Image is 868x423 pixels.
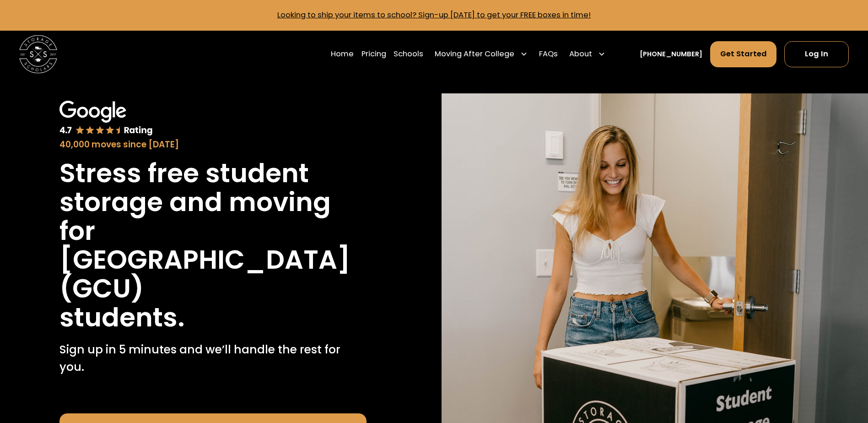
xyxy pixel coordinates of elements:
[19,35,57,73] img: Storage Scholars main logo
[331,41,354,67] a: Home
[710,41,777,67] a: Get Started
[784,41,849,67] a: Log In
[566,41,609,67] div: About
[640,49,702,60] a: [PHONE_NUMBER]
[59,101,153,136] img: Google 4.7 star rating
[277,10,591,20] a: Looking to ship your items to school? Sign-up [DATE] to get your FREE boxes in time!
[431,41,532,67] div: Moving After College
[59,341,367,375] p: Sign up in 5 minutes and we’ll handle the rest for you.
[59,159,367,245] h1: Stress free student storage and moving for
[59,303,185,332] h1: students.
[59,138,367,151] div: 40,000 moves since [DATE]
[569,49,592,60] div: About
[394,41,423,67] a: Schools
[59,245,367,303] h1: [GEOGRAPHIC_DATA] (GCU)
[539,41,558,67] a: FAQs
[435,49,514,60] div: Moving After College
[361,41,386,67] a: Pricing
